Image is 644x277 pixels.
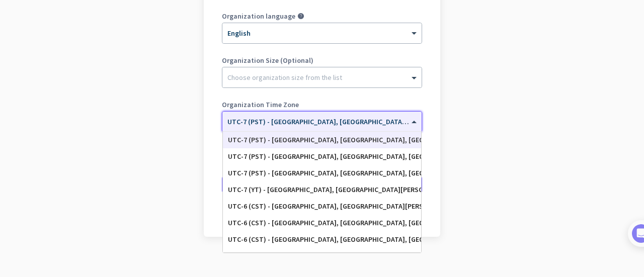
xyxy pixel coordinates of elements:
div: UTC-6 (CST) - [GEOGRAPHIC_DATA], [GEOGRAPHIC_DATA], [GEOGRAPHIC_DATA], [GEOGRAPHIC_DATA] [228,235,416,244]
div: UTC-7 (PST) - [GEOGRAPHIC_DATA], [GEOGRAPHIC_DATA], [GEOGRAPHIC_DATA][PERSON_NAME], [GEOGRAPHIC_D... [228,136,416,144]
div: UTC-7 (PST) - [GEOGRAPHIC_DATA], [GEOGRAPHIC_DATA], [GEOGRAPHIC_DATA], [PERSON_NAME] [228,152,416,161]
label: Organization Time Zone [222,101,422,108]
div: UTC-6 (CST) - [GEOGRAPHIC_DATA], [GEOGRAPHIC_DATA], [PERSON_NAME][GEOGRAPHIC_DATA][PERSON_NAME], ... [228,252,416,260]
div: UTC-7 (PST) - [GEOGRAPHIC_DATA], [GEOGRAPHIC_DATA], [GEOGRAPHIC_DATA], [GEOGRAPHIC_DATA] [228,169,416,177]
i: help [297,13,304,20]
div: UTC-6 (CST) - [GEOGRAPHIC_DATA], [GEOGRAPHIC_DATA][PERSON_NAME], [GEOGRAPHIC_DATA][PERSON_NAME], ... [228,202,416,211]
label: Organization language [222,13,295,20]
div: Go back [222,212,422,219]
label: Organization Size (Optional) [222,57,422,64]
div: UTC-7 (YT) - [GEOGRAPHIC_DATA], [GEOGRAPHIC_DATA][PERSON_NAME] [228,186,416,194]
button: Create Organization [222,175,422,194]
div: UTC-6 (CST) - [GEOGRAPHIC_DATA], [GEOGRAPHIC_DATA], [GEOGRAPHIC_DATA], [GEOGRAPHIC_DATA] [228,219,416,227]
div: Options List [223,132,421,252]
